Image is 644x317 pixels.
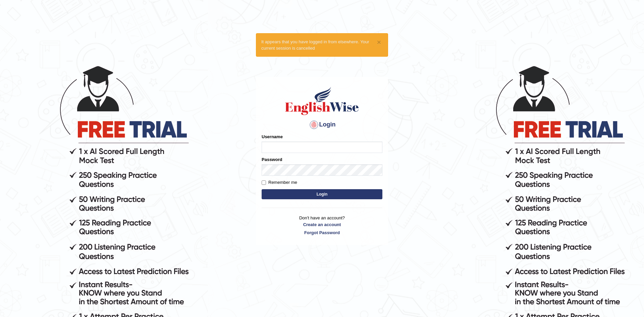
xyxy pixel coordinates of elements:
[262,221,382,228] a: Create an account
[256,33,388,57] div: It appears that you have logged in from elsewhere. Your current session is cancelled
[262,215,382,235] p: Don't have an account?
[377,39,381,46] button: ×
[284,86,360,116] img: Logo of English Wise sign in for intelligent practice with AI
[262,180,266,185] input: Remember me
[262,119,382,130] h4: Login
[262,179,297,186] label: Remember me
[262,189,382,199] button: Login
[262,134,283,140] label: Username
[262,156,282,163] label: Password
[262,229,382,236] a: Forgot Password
